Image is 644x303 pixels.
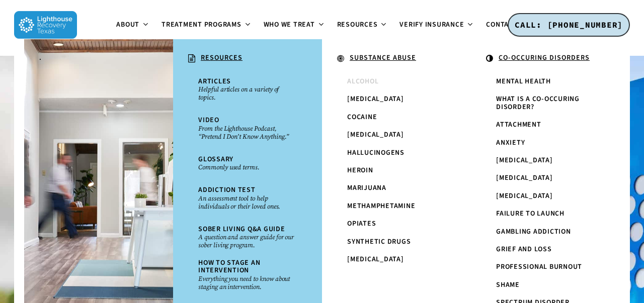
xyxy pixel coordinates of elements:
[198,125,297,141] small: From the Lighthouse Podcast, “Pretend I Don’t Know Anything.”
[347,183,386,193] span: Marijuana
[342,179,451,197] a: Marijuana
[198,258,260,275] span: How To Stage An Intervention
[496,138,525,148] span: Anxiety
[193,112,302,145] a: VideoFrom the Lighthouse Podcast, “Pretend I Don’t Know Anything.”
[393,21,480,29] a: Verify Insurance
[198,275,297,291] small: Everything you need to know about staging an intervention.
[198,115,219,125] span: Video
[342,251,451,268] a: [MEDICAL_DATA]
[198,233,297,249] small: A question and answer guide for our sober living program.
[499,53,590,63] u: CO-OCCURING DISORDERS
[347,254,404,264] span: [MEDICAL_DATA]
[162,20,242,30] span: Treatment Programs
[347,165,373,175] span: Heroin
[331,21,394,29] a: Resources
[193,221,302,254] a: Sober Living Q&A GuideA question and answer guide for our sober living program.
[491,258,600,276] a: Professional Burnout
[347,148,405,158] span: Hallucinogens
[491,90,600,116] a: What is a Co-Occuring Disorder?
[347,76,378,86] span: Alcohol
[342,197,451,215] a: Methamphetamine
[337,20,378,30] span: Resources
[39,53,42,63] span: .
[342,215,451,233] a: Opiates
[193,254,302,296] a: How To Stage An InterventionEverything you need to know about staging an intervention.
[332,49,461,68] a: SUBSTANCE ABUSE
[515,20,623,30] span: CALL: [PHONE_NUMBER]
[480,21,533,29] a: Contact
[508,13,630,37] a: CALL: [PHONE_NUMBER]
[110,21,155,29] a: About
[183,49,312,68] a: RESOURCES
[198,154,233,164] span: Glossary
[34,49,163,67] a: .
[155,21,258,29] a: Treatment Programs
[342,109,451,126] a: Cocaine
[193,181,302,215] a: Addiction TestAn assessment tool to help individuals or their loved ones.
[496,191,553,201] span: [MEDICAL_DATA]
[198,76,231,86] span: Articles
[342,126,451,144] a: [MEDICAL_DATA]
[486,20,517,30] span: Contact
[198,194,297,211] small: An assessment tool to help individuals or their loved ones.
[491,223,600,241] a: Gambling Addiction
[496,76,551,86] span: Mental Health
[347,201,415,211] span: Methamphetamine
[496,209,565,219] span: Failure to Launch
[342,144,451,162] a: Hallucinogens
[491,152,600,169] a: [MEDICAL_DATA]
[347,112,377,122] span: Cocaine
[350,53,416,63] u: SUBSTANCE ABUSE
[198,185,256,195] span: Addiction Test
[496,173,553,183] span: [MEDICAL_DATA]
[481,49,610,68] a: CO-OCCURING DISORDERS
[342,162,451,179] a: Heroin
[491,73,600,90] a: Mental Health
[491,276,600,294] a: Shame
[491,187,600,205] a: [MEDICAL_DATA]
[258,21,331,29] a: Who We Treat
[491,241,600,258] a: Grief and Loss
[399,20,464,30] span: Verify Insurance
[496,155,553,165] span: [MEDICAL_DATA]
[116,20,139,30] span: About
[264,20,315,30] span: Who We Treat
[198,85,297,102] small: Helpful articles on a variety of topics.
[198,224,285,234] span: Sober Living Q&A Guide
[347,94,404,104] span: [MEDICAL_DATA]
[491,116,600,134] a: Attachment
[193,151,302,176] a: GlossaryCommonly used terms.
[347,237,411,247] span: Synthetic Drugs
[347,219,376,229] span: Opiates
[496,227,571,237] span: Gambling Addiction
[491,205,600,223] a: Failure to Launch
[496,244,552,254] span: Grief and Loss
[347,130,404,140] span: [MEDICAL_DATA]
[14,11,77,39] img: Lighthouse Recovery Texas
[496,262,582,272] span: Professional Burnout
[342,233,451,251] a: Synthetic Drugs
[342,90,451,108] a: [MEDICAL_DATA]
[342,73,451,90] a: Alcohol
[491,169,600,187] a: [MEDICAL_DATA]
[496,120,541,130] span: Attachment
[193,73,302,107] a: ArticlesHelpful articles on a variety of topics.
[491,134,600,152] a: Anxiety
[496,94,580,112] span: What is a Co-Occuring Disorder?
[198,163,297,171] small: Commonly used terms.
[496,280,520,290] span: Shame
[201,53,243,63] u: RESOURCES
